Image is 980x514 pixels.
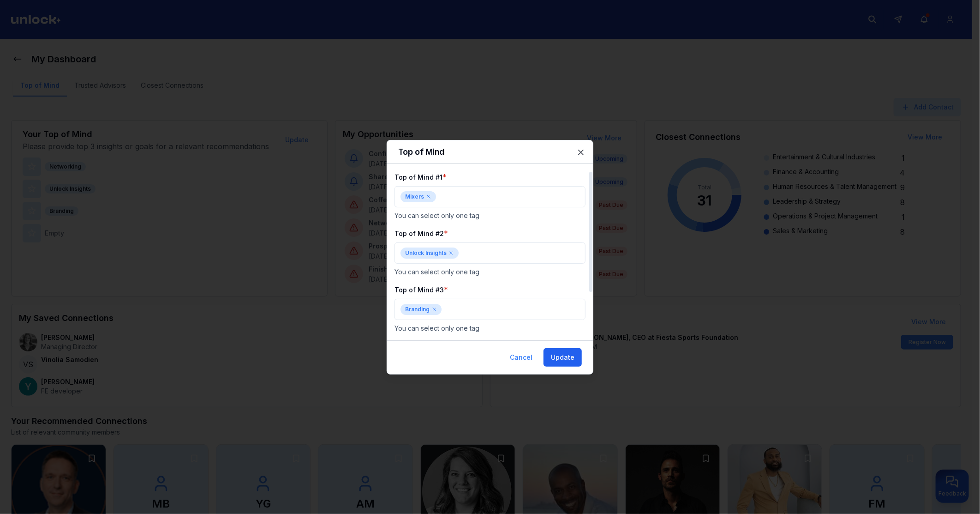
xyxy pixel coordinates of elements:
label: Top of Mind #1 [394,173,442,181]
p: You can select only one tag [394,211,586,220]
p: You can select only one tag [394,267,586,277]
p: You can select only one tag [394,324,586,333]
label: Top of Mind #2 [394,230,444,237]
button: Update [544,348,582,367]
div: Branding [400,304,442,315]
button: Cancel [502,348,540,367]
label: Top of Mind #3 [394,286,444,294]
div: Unlock Insights [400,248,459,259]
h2: Top of Mind [398,148,582,156]
div: Mixers [400,191,436,202]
